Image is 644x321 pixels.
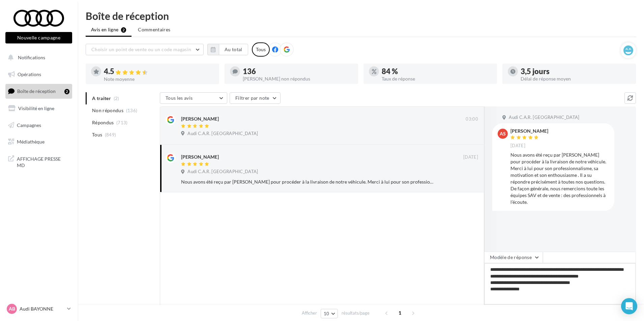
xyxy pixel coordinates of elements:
[181,116,219,122] div: [PERSON_NAME]
[394,308,405,318] span: 1
[521,76,631,81] div: Délai de réponse moyen
[18,71,41,77] span: Opérations
[207,44,248,55] button: Au total
[382,68,492,75] div: 84 %
[382,76,492,81] div: Taux de réponse
[104,68,214,75] div: 4.5
[17,88,56,94] span: Boîte de réception
[463,154,478,160] span: [DATE]
[252,42,270,57] div: Tous
[18,55,45,60] span: Notifications
[92,131,102,138] span: Tous
[243,76,353,81] div: [PERSON_NAME] non répondus
[4,135,74,149] a: Médiathèque
[302,310,317,316] span: Afficher
[484,252,543,263] button: Modèle de réponse
[86,11,636,21] div: Boîte de réception
[4,101,74,116] a: Visibilité en ligne
[17,122,41,128] span: Campagnes
[324,311,329,316] span: 10
[17,154,69,169] span: AFFICHAGE PRESSE MD
[4,84,74,98] a: Boîte de réception2
[4,118,74,132] a: Campagnes
[9,306,15,312] span: AB
[105,132,116,137] span: (849)
[621,298,637,314] div: Open Intercom Messenger
[521,68,631,75] div: 3,5 jours
[104,77,214,82] div: Note moyenne
[18,105,54,111] span: Visibilité en ligne
[4,152,74,171] a: AFFICHAGE PRESSE MD
[187,169,258,175] span: Audi C.A.R. [GEOGRAPHIC_DATA]
[126,108,138,113] span: (136)
[86,44,204,55] button: Choisir un point de vente ou un code magasin
[5,302,72,315] a: AB Audi BAYONNE
[342,310,370,316] span: résultats/page
[17,139,45,145] span: Médiathèque
[5,32,72,43] button: Nouvelle campagne
[160,92,227,104] button: Tous les avis
[4,51,71,65] button: Notifications
[466,116,478,122] span: 03:00
[166,95,193,101] span: Tous les avis
[187,131,258,137] span: Audi C.A.R. [GEOGRAPHIC_DATA]
[219,44,248,55] button: Au total
[500,130,506,137] span: AS
[510,129,548,133] div: [PERSON_NAME]
[181,154,219,160] div: [PERSON_NAME]
[92,107,123,114] span: Non répondus
[92,119,114,126] span: Répondus
[509,115,579,121] span: Audi C.A.R. [GEOGRAPHIC_DATA]
[510,143,525,149] span: [DATE]
[510,152,609,205] div: Nous avons été reçu par [PERSON_NAME] pour procéder à la livraison de notre véhicule. Merci à lui...
[64,89,69,94] div: 2
[91,46,191,52] span: Choisir un point de vente ou un code magasin
[138,26,170,33] span: Commentaires
[20,306,64,312] p: Audi BAYONNE
[321,309,338,318] button: 10
[4,67,74,82] a: Opérations
[181,179,434,185] div: Nous avons été reçu par [PERSON_NAME] pour procéder à la livraison de notre véhicule. Merci à lui...
[230,92,281,104] button: Filtrer par note
[116,120,128,125] span: (713)
[243,68,353,75] div: 136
